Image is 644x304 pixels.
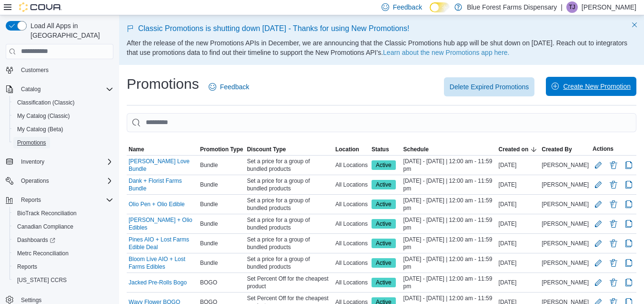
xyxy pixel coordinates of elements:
[17,194,45,206] button: Reports
[21,66,49,74] span: Customers
[608,218,619,230] button: Delete Promotion
[623,238,634,249] button: Clone Promotion
[27,21,113,40] span: Load All Apps in [GEOGRAPHIC_DATA]
[372,180,396,189] span: Active
[200,146,243,153] span: Promotion Type
[13,208,80,219] a: BioTrack Reconciliation
[200,240,218,247] span: Bundle
[13,221,77,232] a: Canadian Compliance
[499,146,529,153] span: Created on
[542,240,589,247] span: [PERSON_NAME]
[2,174,117,188] button: Operations
[220,82,249,92] span: Feedback
[563,82,631,91] span: Create New Promotion
[403,275,495,290] span: [DATE] - [DATE] | 12:00 am - 11:59 pm
[245,144,333,155] button: Discount Type
[129,255,196,271] a: Bloom Live AIO + Lost Farms Edibles
[608,199,619,210] button: Delete Promotion
[403,177,495,192] span: [DATE] - [DATE] | 12:00 am - 11:59 pm
[21,158,44,166] span: Inventory
[593,218,604,230] button: Edit Promotion
[10,260,117,273] button: Reports
[13,221,113,232] span: Canadian Compliance
[430,2,450,12] input: Dark Mode
[200,279,217,286] span: BOGO
[593,238,604,249] button: Edit Promotion
[335,161,368,169] span: All Locations
[21,196,41,204] span: Reports
[497,144,540,155] button: Created on
[21,85,40,93] span: Catalog
[561,1,563,13] p: |
[569,1,575,13] span: TJ
[623,199,634,210] button: Clone Promotion
[593,159,604,171] button: Edit Promotion
[546,77,636,96] button: Create New Promotion
[17,139,46,147] span: Promotions
[393,2,422,12] span: Feedback
[623,179,634,190] button: Clone Promotion
[372,199,396,209] span: Active
[200,200,218,208] span: Bundle
[13,137,113,148] span: Promotions
[10,207,117,220] button: BioTrack Reconciliation
[198,144,245,155] button: Promotion Type
[542,220,589,228] span: [PERSON_NAME]
[376,180,392,189] span: Active
[608,257,619,269] button: Delete Promotion
[129,236,196,251] a: Pines AIO + Lost Farms Edible Deal
[205,77,253,96] a: Feedback
[2,155,117,168] button: Inventory
[17,276,67,284] span: [US_STATE] CCRS
[629,19,640,31] button: Dismiss this callout
[10,220,117,233] button: Canadian Compliance
[17,250,69,257] span: Metrc Reconciliation
[17,112,70,120] span: My Catalog (Classic)
[335,146,359,153] span: Location
[623,277,634,288] button: Clone Promotion
[623,159,634,171] button: Clone Promotion
[17,263,37,271] span: Reports
[17,126,63,133] span: My Catalog (Beta)
[247,146,286,153] span: Discount Type
[10,233,117,247] a: Dashboards
[17,236,55,244] span: Dashboards
[376,259,392,267] span: Active
[372,160,396,170] span: Active
[372,278,396,287] span: Active
[129,157,196,173] a: [PERSON_NAME] Love Bundle
[593,145,614,153] span: Actions
[13,248,72,259] a: Metrc Reconciliation
[335,220,368,228] span: All Locations
[450,82,529,92] span: Delete Expired Promotions
[129,200,185,208] a: Olio Pen + Olio Edible
[582,1,636,13] p: [PERSON_NAME]
[376,220,392,228] span: Active
[245,273,333,292] div: Set Percent Off for the cheapest product
[13,110,74,122] a: My Catalog (Classic)
[245,253,333,273] div: Set a price for a group of bundled products
[17,99,75,106] span: Classification (Classic)
[13,261,41,273] a: Reports
[335,259,368,267] span: All Locations
[129,146,144,153] span: Name
[403,146,429,153] span: Schedule
[13,274,113,286] span: Washington CCRS
[10,273,117,287] button: [US_STATE] CCRS
[372,219,396,229] span: Active
[467,1,557,13] p: Blue Forest Farms Dispensary
[13,97,79,108] a: Classification (Classic)
[497,238,540,249] div: [DATE]
[10,109,117,123] button: My Catalog (Classic)
[335,200,368,208] span: All Locations
[608,159,619,171] button: Delete Promotion
[17,156,113,168] span: Inventory
[17,84,113,95] span: Catalog
[542,279,589,286] span: [PERSON_NAME]
[10,247,117,260] button: Metrc Reconciliation
[2,63,117,77] button: Customers
[21,296,41,304] span: Settings
[13,97,113,108] span: Classification (Classic)
[542,146,572,153] span: Created By
[542,200,589,208] span: [PERSON_NAME]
